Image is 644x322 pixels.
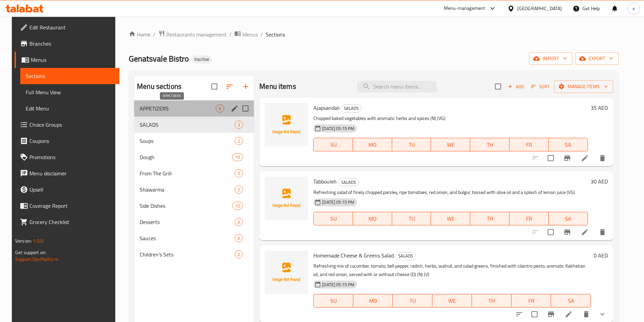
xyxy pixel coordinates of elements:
[517,5,562,12] div: [GEOGRAPHIC_DATA]
[166,30,226,39] span: Restaurants management
[140,169,235,177] span: From The Grill
[435,296,469,306] span: WE
[26,104,114,113] span: Edit Menu
[313,114,588,123] p: Chopped baked vegetables with aromatic herbs and spices (N) (VG)
[15,149,119,165] a: Promotions
[473,214,507,224] span: TH
[313,294,353,307] button: SU
[554,80,613,93] button: Manage items
[395,252,416,260] div: SALADS
[396,252,416,260] span: SALADS
[598,310,606,318] svg: Show Choices
[15,35,119,52] a: Branches
[527,81,554,92] span: Sort items
[230,103,240,114] button: edit
[192,56,212,62] span: Inactive
[15,237,32,245] span: Version:
[473,140,507,150] span: TH
[353,294,393,307] button: MO
[565,310,573,318] a: Edit menu item
[514,296,548,306] span: FR
[529,81,551,92] button: Sort
[313,138,353,151] button: SU
[229,30,232,39] li: /
[319,281,357,288] span: [DATE] 05:15 PM
[20,68,119,84] a: Sections
[140,234,235,242] span: Sauces
[221,78,238,95] span: Sort sections
[392,138,431,151] button: TU
[266,30,285,39] span: Sections
[140,121,235,129] span: SALADS
[134,165,254,181] div: From The Grill5
[431,138,470,151] button: WE
[140,153,232,161] span: Dough
[431,212,470,225] button: WE
[559,82,608,91] span: Manage items
[140,250,235,258] span: Children's Sets
[529,52,572,65] button: import
[633,5,635,12] span: e
[129,51,189,66] span: Genatsvale Bistro
[235,121,243,129] div: items
[134,98,254,265] nav: Menu sections
[353,138,392,151] button: MO
[134,100,254,117] div: APPETIZERS6edit
[395,214,429,224] span: TU
[31,56,114,64] span: Menus
[153,30,156,39] li: /
[549,138,588,151] button: SA
[341,104,361,112] span: SALADS
[470,212,509,225] button: TH
[316,296,351,306] span: SU
[507,83,525,91] span: Add
[534,54,567,63] span: import
[29,121,114,129] span: Choice Groups
[29,137,114,145] span: Coupons
[313,250,394,261] span: Homemade Cheese & Greens Salad
[235,218,243,226] div: items
[434,140,468,150] span: WE
[357,81,437,93] input: search
[134,181,254,198] div: Shawarma2
[316,140,350,150] span: SU
[235,169,243,177] div: items
[594,150,611,166] button: delete
[505,81,527,92] span: Add item
[313,262,591,279] p: Refreshing mix of cucumber, tomato, bell pepper, radish, herbs, walnut, and salad greens, finishe...
[20,84,119,100] a: Full Menu View
[265,103,308,146] img: Ajapsandali
[15,255,58,264] a: Support.OpsPlatform
[235,219,243,225] span: 6
[392,212,431,225] button: TU
[26,72,114,80] span: Sections
[575,52,619,65] button: export
[319,199,357,205] span: [DATE] 05:15 PM
[549,212,588,225] button: SA
[544,151,558,165] span: Select to update
[232,153,243,161] div: items
[591,177,608,186] h6: 30 AED
[216,105,224,112] span: 6
[233,154,243,160] span: 10
[559,150,575,166] button: Branch-specific-item
[594,224,611,240] button: delete
[551,214,585,224] span: SA
[140,185,235,194] span: Shawarma
[319,125,357,132] span: [DATE] 05:15 PM
[15,181,119,198] a: Upsell
[265,177,308,220] img: Tabbouleh
[444,4,485,13] div: Menu-management
[207,79,221,94] span: Select all sections
[140,137,235,145] div: Soups
[238,78,254,95] button: Add section
[134,198,254,214] div: Side Dishes10
[509,138,549,151] button: FR
[491,79,505,94] span: Select section
[341,104,362,113] div: SALADS
[396,296,430,306] span: TU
